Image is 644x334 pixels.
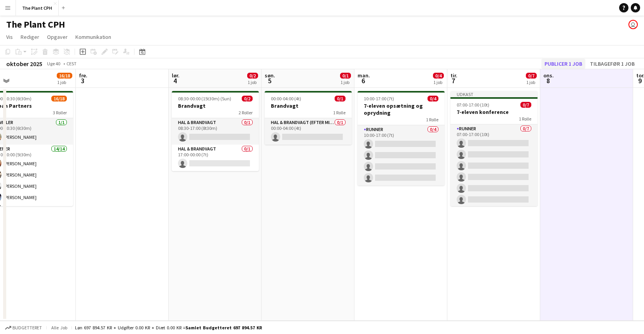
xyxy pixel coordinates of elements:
a: Rediger [17,32,42,42]
span: 00:00-04:00 (4t) [271,96,301,101]
app-job-card: Udkast07:00-17:00 (10t)0/77-eleven konference1 RolleRunner0/707:00-17:00 (10t) [450,91,538,206]
span: 0/7 [526,73,537,79]
span: 0/4 [428,96,438,101]
span: 0/2 [242,96,253,101]
span: 1 Rolle [333,110,346,115]
app-card-role: Hal & brandvagt0/108:30-17:00 (8t30m) [172,118,259,145]
h3: Brandvagt [172,102,259,109]
span: 0/7 [520,102,531,108]
span: lør. [172,72,180,79]
button: Budgetteret [4,324,43,332]
span: 2 Roller [239,110,253,115]
span: 8 [542,76,554,85]
span: Budgetteret [12,325,42,331]
div: 1 job [248,79,258,85]
span: 16/18 [57,73,72,79]
span: 0/1 [335,96,346,101]
span: Uge 40 [44,61,63,66]
span: tir. [450,72,457,79]
span: Kommunikation [75,33,111,40]
a: Vis [3,32,16,42]
app-card-role: Hal & brandvagt0/117:00-00:00 (7t) [172,145,259,171]
span: 5 [264,76,275,85]
span: fre. [79,72,87,79]
app-card-role: Runner0/410:00-17:00 (7t) [358,125,445,185]
span: 07:00-17:00 (10t) [457,102,489,108]
span: 3 [78,76,87,85]
span: Rediger [21,33,39,40]
span: 7 [449,76,457,85]
h3: Brandvagt [265,102,352,109]
span: 0/4 [433,73,444,79]
div: Udkast [450,91,538,97]
div: 1 job [433,79,443,85]
span: 0/2 [247,73,258,79]
span: Opgaver [47,33,68,40]
a: Opgaver [44,32,71,42]
span: Samlet budgetteret 697 894.57 KR [185,325,262,331]
div: Løn 697 894.57 KR + Udgifter 0.00 KR + Diæt 0.00 KR = [75,325,262,331]
span: 1 Rolle [426,117,438,122]
app-job-card: 10:00-17:00 (7t)0/47-eleven opsætning og oprydning1 RolleRunner0/410:00-17:00 (7t) [358,91,445,185]
span: Vis [6,33,13,40]
button: Tilbagefør 1 job [587,59,638,69]
span: 3 Roller [53,110,67,115]
span: 1 Rolle [519,116,531,122]
span: 4 [171,76,180,85]
app-card-role: Runner0/707:00-17:00 (10t) [450,124,538,219]
span: Alle job [50,325,68,331]
span: man. [358,72,370,79]
span: ons. [543,72,554,79]
app-card-role: Hal & brandvagt (efter midnat)0/100:00-04:00 (4t) [265,118,352,145]
app-job-card: 08:30-00:00 (15t30m) (Sun)0/2Brandvagt2 RollerHal & brandvagt0/108:30-17:00 (8t30m) Hal & brandva... [172,91,259,171]
h3: 7-eleven opsætning og oprydning [358,102,445,116]
app-user-avatar: Magnus Pedersen [628,20,638,29]
button: The Plant CPH [16,0,59,16]
span: 16/18 [51,96,67,101]
span: 10:00-17:00 (7t) [364,96,394,101]
h1: The Plant CPH [6,19,65,30]
button: Publicer 1 job [541,59,585,69]
span: 6 [356,76,370,85]
app-job-card: 00:00-04:00 (4t)0/1Brandvagt1 RolleHal & brandvagt (efter midnat)0/100:00-04:00 (4t) [265,91,352,145]
span: 0/1 [340,73,351,79]
span: 08:30-00:00 (15t30m) (Sun) [178,96,231,101]
h3: 7-eleven konference [450,108,538,115]
div: CEST [66,61,77,66]
div: 1 job [57,79,72,85]
div: 1 job [340,79,351,85]
div: 1 job [526,79,536,85]
span: søn. [265,72,275,79]
a: Kommunikation [72,32,114,42]
div: oktober 2025 [6,60,42,68]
